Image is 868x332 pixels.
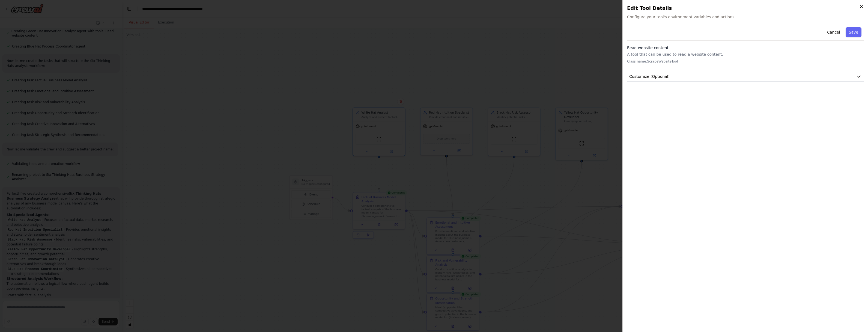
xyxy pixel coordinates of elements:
[627,14,864,20] span: Configure your tool's environment variables and actions.
[824,27,843,37] button: Cancel
[627,4,864,12] h2: Edit Tool Details
[627,72,864,82] button: Customize (Optional)
[627,59,864,64] p: Class name: ScrapeWebsiteTool
[627,52,864,57] p: A tool that can be used to read a website content.
[629,74,670,79] span: Customize (Optional)
[627,45,864,51] h3: Read website content
[846,27,861,37] button: Save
